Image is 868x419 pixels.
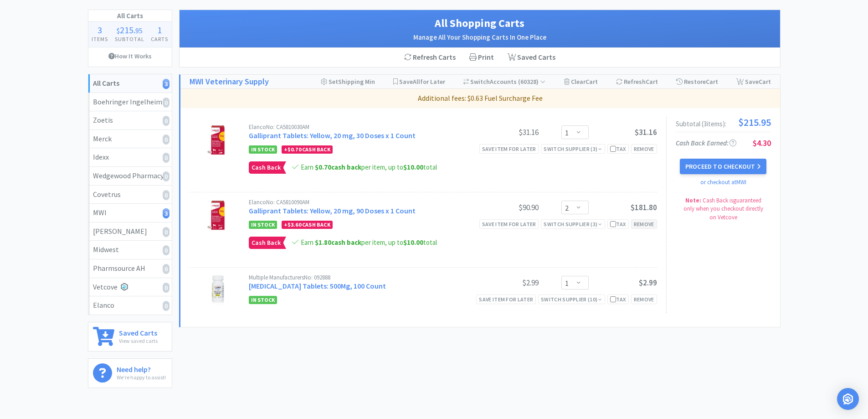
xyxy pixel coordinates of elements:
[249,296,277,304] span: In Stock
[88,259,172,278] a: Pharmsource AH0
[315,163,361,171] strong: cash back
[163,79,169,89] i: 3
[301,238,437,247] span: Earn per item, up to total
[288,146,301,153] span: $0.70
[117,363,166,373] h6: Need help?
[544,220,602,228] div: Switch Supplier ( 3 )
[288,221,301,228] span: $3.60
[163,208,169,218] i: 3
[685,197,701,204] strong: Note:
[249,281,386,290] a: [MEDICAL_DATA] Tablets: 500Mg, 100 Count
[88,296,172,315] a: Elanco0
[88,10,172,22] h1: All Carts
[517,78,545,86] span: ( 60328 )
[635,127,657,137] span: $31.16
[249,206,416,215] a: Galliprant Tablets: Yellow, 20 mg, 90 Doses x 1 Count
[476,295,536,304] div: Save item for later
[93,281,167,293] div: Vetcove
[93,226,167,238] div: [PERSON_NAME]
[610,220,626,228] div: Tax
[117,373,166,382] p: We're happy to assist!
[586,78,598,86] span: Cart
[93,300,167,311] div: Elanco
[676,75,718,88] div: Restore
[321,75,375,88] div: Shipping Min
[315,238,331,247] span: $1.80
[631,295,657,304] div: Remove
[88,222,172,241] a: [PERSON_NAME]0
[470,202,539,213] div: $90.90
[88,74,172,93] a: All Carts3
[148,35,172,43] h4: Carts
[403,238,423,247] span: $10.00
[736,75,771,88] div: Save
[88,148,172,167] a: Idexx0
[163,264,169,274] i: 0
[249,237,283,248] span: Cash Back
[202,199,234,231] img: b48e60b98e6b4ac7bbd4e438bf1f38c2_207063.png
[329,78,338,86] span: Set
[93,244,167,256] div: Midwest
[700,178,746,186] a: or checkout at MWI
[93,207,167,219] div: MWI
[479,219,539,229] div: Save item for later
[610,295,626,304] div: Tax
[88,111,172,130] a: Zoetis0
[680,159,766,174] button: Proceed to Checkout
[119,327,158,336] h6: Saved Carts
[163,116,169,126] i: 0
[184,93,776,104] p: Additional fees: $0.63 Fuel Surcharge Fee
[249,162,283,173] span: Cash Back
[683,197,763,221] span: Cash Back is guaranteed only when you checkout directly on Vetcove
[93,151,167,163] div: Idexx
[117,26,120,35] span: $
[470,277,539,288] div: $2.99
[163,245,169,255] i: 0
[301,163,437,171] span: Earn per item, up to total
[282,145,333,154] div: + Cash Back
[163,283,169,293] i: 0
[120,24,134,36] span: 215
[88,130,172,149] a: Merck0
[93,133,167,145] div: Merck
[93,263,167,274] div: Pharmsource AH
[93,114,167,126] div: Zoetis
[676,139,736,147] span: Cash Back Earned :
[88,322,172,352] a: Saved CartsView saved carts
[88,47,172,65] a: How It Works
[759,78,771,86] span: Cart
[462,48,501,67] div: Print
[88,167,172,186] a: Wedgewood Pharmacy0
[399,78,445,86] span: Save for Later
[631,144,657,154] div: Remove
[93,189,167,201] div: Covetrus
[98,24,102,36] span: 3
[202,124,234,156] img: ad4ed41944bc4f25836f379e59c99333_207064.png
[163,171,169,181] i: 0
[190,75,269,88] a: MWI Veterinary Supply
[479,144,539,154] div: Save item for later
[93,170,167,182] div: Wedgewood Pharmacy
[541,295,602,304] div: Switch Supplier ( 10 )
[88,93,172,112] a: Boehringer Ingelheim0
[610,145,626,153] div: Tax
[88,186,172,204] a: Covetrus0
[676,117,771,127] div: Subtotal ( 3 item s ):
[249,131,416,140] a: Galliprant Tablets: Yellow, 20 mg, 30 Doses x 1 Count
[111,26,148,35] div: .
[544,145,602,153] div: Switch Supplier ( 3 )
[88,204,172,222] a: MWI3
[564,75,598,88] div: Clear
[631,202,657,212] span: $181.80
[249,145,277,154] span: In Stock
[463,75,546,88] div: Accounts
[163,153,169,163] i: 0
[119,336,158,345] p: View saved carts
[403,163,423,171] span: $10.00
[249,124,470,130] div: Elanco No: CA5810030AM
[470,78,490,86] span: Switch
[397,48,462,67] div: Refresh Carts
[93,78,119,88] strong: All Carts
[282,221,333,229] div: + Cash Back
